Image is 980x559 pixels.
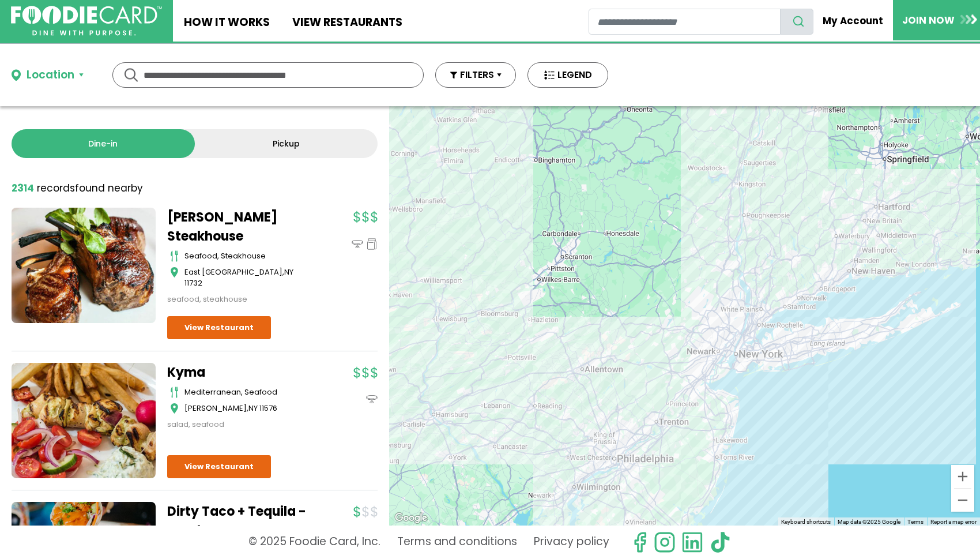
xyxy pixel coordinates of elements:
[170,387,179,398] img: cutlery_icon.svg
[527,62,608,88] button: LEGEND
[780,9,813,35] button: search
[781,518,831,526] button: Keyboard shortcuts
[951,489,974,512] button: Zoom out
[366,238,378,250] img: pickup_icon.svg
[184,267,282,277] span: East [GEOGRAPHIC_DATA]
[629,531,651,553] svg: check us out on facebook
[534,531,609,553] a: Privacy policy
[170,403,179,414] img: map_icon.svg
[37,181,75,195] span: records
[435,62,516,88] button: FILTERS
[195,129,378,158] a: Pickup
[248,531,380,553] p: © 2025 Foodie Card, Inc.
[167,208,311,246] a: [PERSON_NAME] Steakhouse
[167,363,311,382] a: Kyma
[184,277,202,288] span: 11732
[366,393,378,405] img: dinein_icon.svg
[589,9,781,35] input: restaurant search
[27,67,74,84] div: Location
[170,267,179,278] img: map_icon.svg
[907,519,924,525] a: Terms
[11,6,162,36] img: FoodieCard; Eat, Drink, Save, Donate
[248,403,258,414] span: NY
[167,502,311,540] a: Dirty Taco + Tequila - Patchogue
[184,403,311,414] div: ,
[184,250,311,262] div: seafood, steakhouse
[838,519,900,525] span: Map data ©2025 Google
[284,267,293,277] span: NY
[259,403,277,414] span: 11576
[681,531,703,553] img: linkedin.svg
[167,316,271,339] a: View Restaurant
[12,181,34,195] strong: 2314
[392,511,430,526] a: Open this area in Google Maps (opens a new window)
[709,531,731,553] img: tiktok.svg
[12,67,84,84] button: Location
[184,403,247,414] span: [PERSON_NAME]
[392,511,430,526] img: Google
[167,294,311,305] div: seafood, steakhouse
[167,455,271,478] a: View Restaurant
[951,465,974,488] button: Zoom in
[352,238,363,250] img: dinein_icon.svg
[930,519,977,525] a: Report a map error
[167,419,311,430] div: salad, seafood
[12,181,143,196] div: found nearby
[184,387,311,398] div: mediterranean, seafood
[170,250,179,262] img: cutlery_icon.svg
[813,8,893,33] a: My Account
[184,267,311,289] div: ,
[397,531,517,553] a: Terms and conditions
[12,129,195,158] a: Dine-in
